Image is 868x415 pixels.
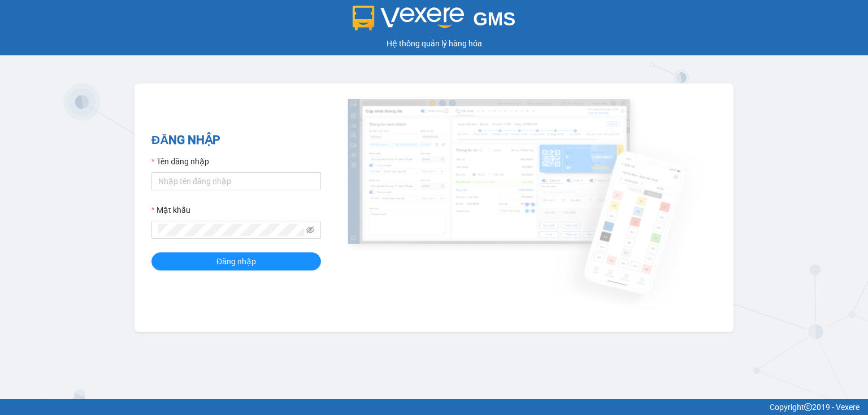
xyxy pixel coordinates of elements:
h2: ĐĂNG NHẬP [151,131,321,150]
span: Đăng nhập [216,255,256,268]
input: Tên đăng nhập [151,172,321,190]
label: Mật khẩu [151,204,190,216]
img: logo 2 [353,6,465,30]
span: copyright [804,403,812,411]
a: GMS [353,17,516,26]
div: Hệ thống quản lý hàng hóa [3,37,865,50]
label: Tên đăng nhập [151,155,209,168]
span: eye-invisible [306,226,314,234]
input: Mật khẩu [158,224,304,236]
span: GMS [473,8,515,29]
div: Copyright 2019 - Vexere [8,401,860,413]
button: Đăng nhập [151,252,321,270]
